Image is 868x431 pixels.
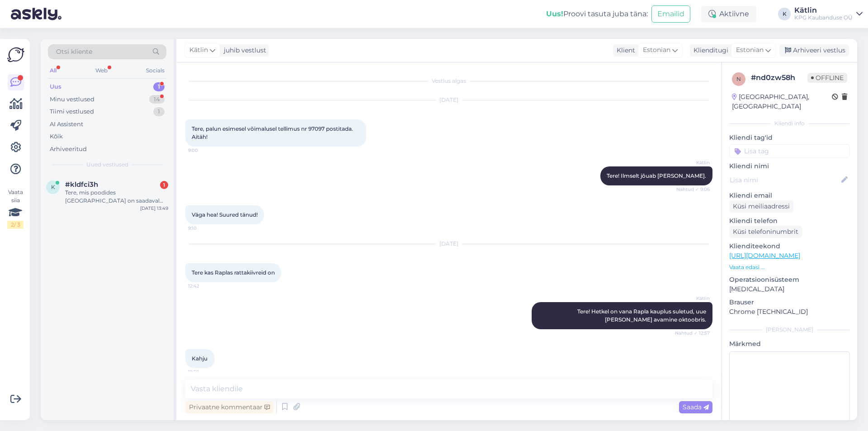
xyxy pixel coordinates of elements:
[729,242,850,251] p: Klienditeekond
[736,45,764,55] span: Estonian
[144,65,166,76] div: Socials
[50,145,87,154] div: Arhiveeritud
[729,326,850,334] div: [PERSON_NAME]
[140,205,168,212] div: [DATE] 13:49
[160,181,168,189] div: 1
[729,144,850,158] input: Lisa tag
[192,355,208,362] span: Kahju
[729,339,850,349] p: Märkmed
[577,308,708,323] span: Tere! Hetkel on vana Rapla kauplus suletud, uue [PERSON_NAME] avamine oktoobris.
[153,107,165,116] div: 1
[676,295,710,302] span: Kätlin
[94,65,109,76] div: Web
[50,107,94,116] div: Tiimi vestlused
[729,191,850,200] p: Kliendi email
[7,221,24,229] div: 2 / 3
[729,133,850,142] p: Kliendi tag'id
[185,240,712,248] div: [DATE]
[729,119,850,128] div: Kliendi info
[729,263,850,271] p: Vaata edasi ...
[675,330,710,336] span: Nähtud ✓ 12:57
[676,186,710,193] span: Nähtud ✓ 9:06
[683,403,709,411] span: Saada
[736,76,741,82] span: n
[220,46,266,55] div: juhib vestlust
[751,72,807,83] div: # nd0zw58h
[86,161,128,169] span: Uued vestlused
[192,269,275,276] span: Tere kas Raplas rattakiivreid on
[729,284,850,294] p: [MEDICAL_DATA]
[50,95,94,104] div: Minu vestlused
[643,45,670,55] span: Estonian
[779,44,849,57] div: Arhiveeri vestlus
[65,189,168,205] div: Tere, mis poodides [GEOGRAPHIC_DATA] on saadaval see [URL][DOMAIN_NAME] kiiver.
[730,175,840,185] input: Lisa nimi
[50,120,83,129] div: AI Assistent
[729,275,850,284] p: Operatsioonisüsteem
[149,95,165,104] div: 14
[50,132,63,141] div: Kõik
[65,180,98,189] span: #kldfci3h
[189,45,208,55] span: Kätlin
[651,5,690,23] button: Emailid
[729,161,850,171] p: Kliendi nimi
[546,9,563,18] b: Uus!
[546,9,648,19] div: Proovi tasuta juba täna:
[807,73,847,83] span: Offline
[185,96,712,104] div: [DATE]
[690,46,728,55] div: Klienditugi
[50,82,61,91] div: Uus
[188,283,222,289] span: 12:42
[192,125,354,140] span: Tere, palun esimesel võimalusel tellimus nr 97097 postitada. Aitäh!
[188,147,222,154] span: 9:00
[188,225,222,232] span: 9:10
[794,14,853,21] div: KPG Kaubanduse OÜ
[729,216,850,226] p: Kliendi telefon
[794,7,863,21] a: KätlinKPG Kaubanduse OÜ
[729,307,850,317] p: Chrome [TECHNICAL_ID]
[48,65,58,76] div: All
[56,47,92,57] span: Otsi kliente
[701,6,756,22] div: Aktiivne
[188,369,222,375] span: 12:59
[732,92,832,111] div: [GEOGRAPHIC_DATA], [GEOGRAPHIC_DATA]
[7,46,24,63] img: Askly Logo
[729,226,802,238] div: Küsi telefoninumbrit
[676,159,710,166] span: Kätlin
[778,8,791,20] div: K
[51,184,55,190] span: k
[153,82,165,91] div: 1
[185,77,712,85] div: Vestlus algas
[7,188,24,229] div: Vaata siia
[729,251,800,260] a: [URL][DOMAIN_NAME]
[729,298,850,307] p: Brauser
[794,7,853,14] div: Kätlin
[185,401,274,413] div: Privaatne kommentaar
[613,46,635,55] div: Klient
[607,172,706,179] span: Tere! Ilmselt jõuab [PERSON_NAME].
[729,200,793,213] div: Küsi meiliaadressi
[192,211,258,218] span: Väga hea! Suured tänud!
